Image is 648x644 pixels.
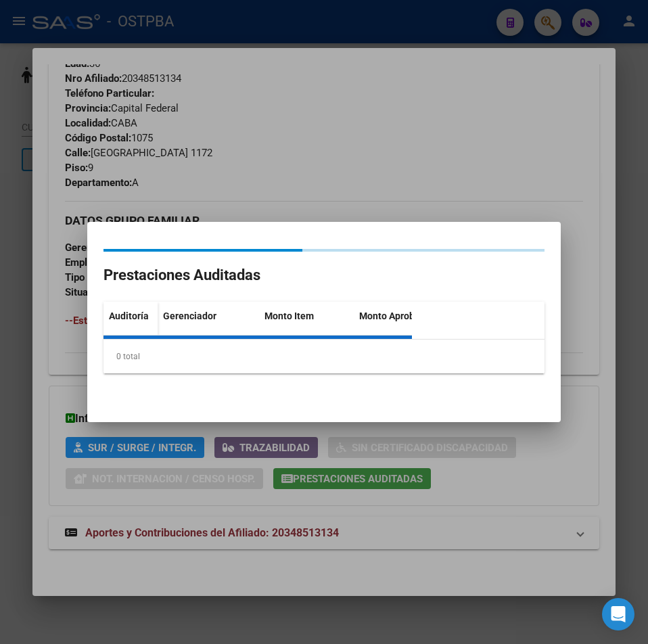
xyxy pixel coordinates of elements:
span: Monto Item [264,310,314,321]
datatable-header-cell: Auditoría [103,302,158,359]
div: 0 total [103,340,545,373]
div: Open Intercom Messenger [602,598,634,630]
span: Auditoría [109,310,149,321]
datatable-header-cell: Monto Item [259,302,354,359]
datatable-header-cell: Gerenciador [158,302,259,359]
span: Gerenciador [163,310,216,321]
h2: Prestaciones Auditadas [103,262,545,288]
span: Monto Aprobado [359,310,431,321]
datatable-header-cell: Monto Aprobado [354,302,448,359]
